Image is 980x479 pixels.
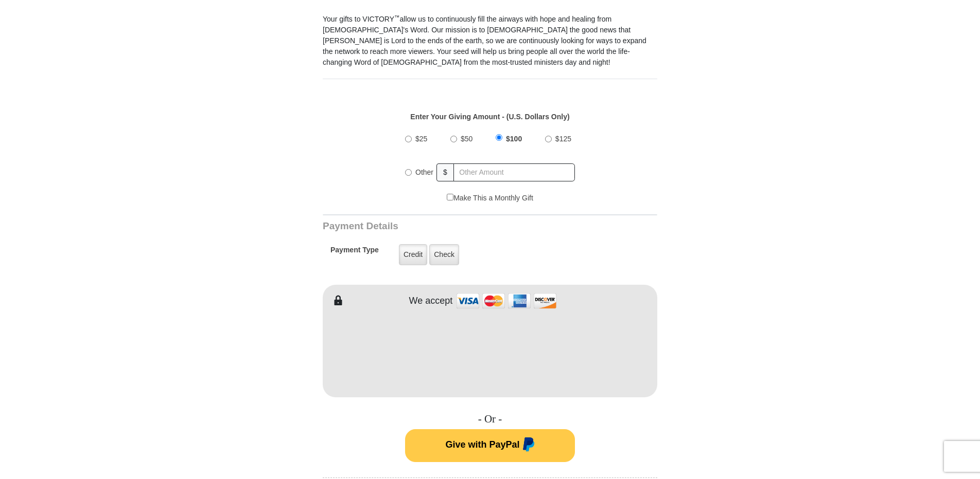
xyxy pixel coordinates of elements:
img: paypal [520,437,535,454]
span: $50 [461,135,472,143]
p: Your gifts to VICTORY allow us to continuously fill the airways with hope and healing from [DEMOG... [323,14,657,68]
span: Other [415,168,433,176]
label: Credit [399,244,427,265]
span: $25 [415,135,427,143]
span: $ [436,163,454,181]
input: Make This a Monthly Gift [447,194,453,200]
strong: Enter Your Giving Amount - (U.S. Dollars Only) [410,113,569,121]
span: $100 [506,135,522,143]
h5: Payment Type [330,246,379,260]
span: $125 [555,135,571,143]
sup: ™ [394,14,400,20]
h3: Payment Details [323,220,585,232]
img: credit cards accepted [455,290,558,312]
input: Other Amount [453,163,575,181]
h4: We accept [409,296,453,307]
label: Check [429,244,459,265]
span: Give with PayPal [445,439,519,450]
label: Make This a Monthly Gift [447,193,533,204]
button: Give with PayPal [405,429,575,462]
h4: - Or - [323,413,657,426]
